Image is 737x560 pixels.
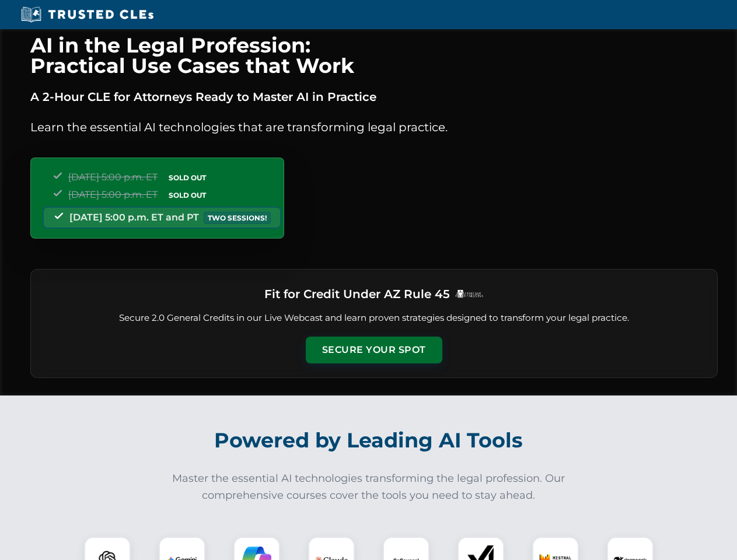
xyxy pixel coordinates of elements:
[30,87,718,106] p: A 2-Hour CLE for Attorneys Ready to Master AI in Practice
[455,289,484,298] img: Logo
[68,189,158,200] span: [DATE] 5:00 p.m. ET
[45,311,703,325] p: Secure 2.0 General Credits in our Live Webcast and learn proven strategies designed to transform ...
[30,35,718,76] h1: AI in the Legal Profession: Practical Use Cases that Work
[18,6,157,23] img: Trusted CLEs
[165,189,210,201] span: SOLD OUT
[264,283,450,304] h3: Fit for Credit Under AZ Rule 45
[306,337,442,363] button: Secure Your Spot
[30,118,718,136] p: Learn the essential AI technologies that are transforming legal practice.
[68,171,158,183] span: [DATE] 5:00 p.m. ET
[46,420,692,461] h2: Powered by Leading AI Tools
[165,171,210,184] span: SOLD OUT
[165,470,573,504] p: Master the essential AI technologies transforming the legal profession. Our comprehensive courses...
